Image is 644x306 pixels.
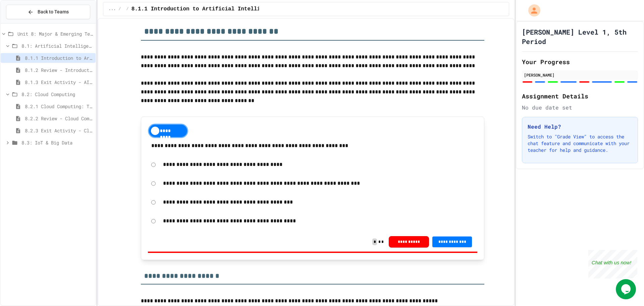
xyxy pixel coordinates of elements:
span: Back to Teams [38,8,69,15]
div: My Account [521,3,542,18]
iframe: chat widget [588,250,637,278]
span: 8.2.2 Review - Cloud Computing [25,115,93,122]
span: 8.1: Artificial Intelligence Basics [21,42,93,49]
p: Switch to "Grade View" to access the chat feature and communicate with your teacher for help and ... [528,133,632,154]
span: 8.2.3 Exit Activity - Cloud Service Detective [25,127,93,134]
span: 8.2.1 Cloud Computing: Transforming the Digital World [25,103,93,110]
span: 8.1.1 Introduction to Artificial Intelligence [131,5,276,13]
span: / [118,6,121,12]
span: ... [109,6,116,12]
h2: Your Progress [522,57,638,67]
h3: Need Help? [528,123,632,131]
h1: [PERSON_NAME] Level 1, 5th Period [522,27,638,46]
div: No due date set [522,103,638,112]
button: Back to Teams [6,5,90,19]
span: Unit 8: Major & Emerging Technologies [17,30,93,37]
span: 8.1.3 Exit Activity - AI Detective [25,79,93,86]
span: 8.3: IoT & Big Data [21,139,93,146]
span: 8.1.1 Introduction to Artificial Intelligence [25,54,93,61]
span: 8.2: Cloud Computing [21,91,93,98]
span: 8.1.2 Review - Introduction to Artificial Intelligence [25,67,93,74]
div: [PERSON_NAME] [524,72,636,78]
span: / [126,6,129,12]
h2: Assignment Details [522,91,638,101]
iframe: chat widget [616,279,637,299]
